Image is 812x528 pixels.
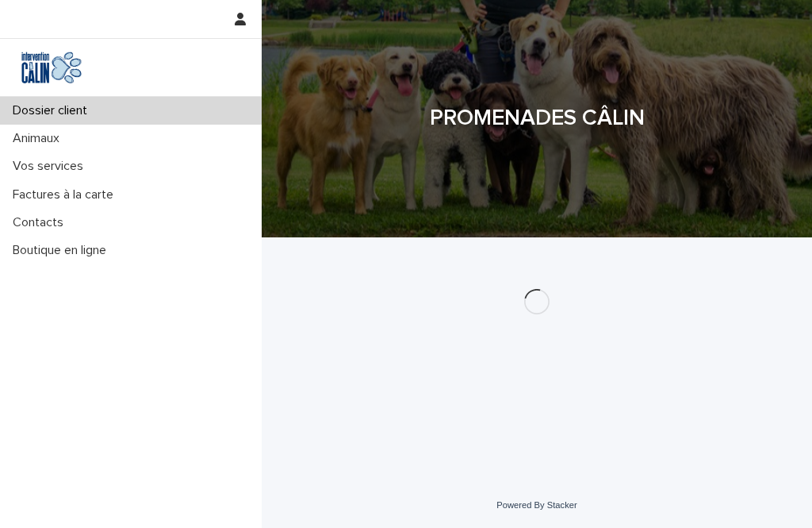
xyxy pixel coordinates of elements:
[6,215,76,230] p: Contacts
[13,52,90,83] img: Y0SYDZVsQvbSeSFpbQoq
[6,159,96,174] p: Vos services
[6,187,126,202] p: Factures à la carte
[278,106,796,133] h1: PROMENADES CÂLIN
[6,243,119,258] p: Boutique en ligne
[496,500,576,510] a: Powered By Stacker
[6,131,72,146] p: Animaux
[6,103,100,118] p: Dossier client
